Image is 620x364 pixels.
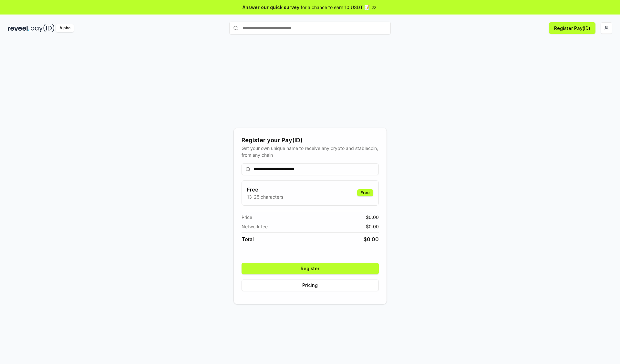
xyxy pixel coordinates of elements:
[242,235,254,243] span: Total
[243,4,299,11] span: Answer our quick survey
[242,223,268,230] span: Network fee
[242,214,252,221] span: Price
[247,193,283,200] p: 13-25 characters
[242,136,379,145] div: Register your Pay(ID)
[549,22,595,34] button: Register Pay(ID)
[366,223,379,230] span: $ 0.00
[242,263,379,274] button: Register
[247,186,283,193] h3: Free
[56,24,74,32] div: Alpha
[357,189,373,196] div: Free
[31,24,55,32] img: pay_id
[8,24,29,32] img: reveel_dark
[301,4,370,11] span: for a chance to earn 10 USDT 📝
[242,145,379,158] div: Get your own unique name to receive any crypto and stablecoin, from any chain
[364,235,379,243] span: $ 0.00
[242,280,379,291] button: Pricing
[366,214,379,221] span: $ 0.00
